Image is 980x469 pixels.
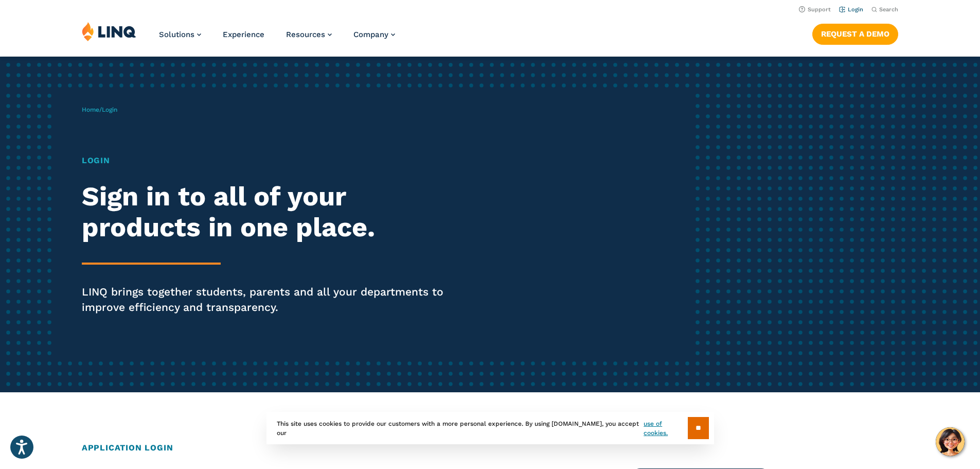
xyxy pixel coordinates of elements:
a: Login [839,6,863,13]
a: Request a Demo [812,24,898,44]
a: Support [799,6,831,13]
span: Login [102,106,117,113]
span: Solutions [159,30,194,39]
a: Company [353,30,395,39]
span: / [82,106,117,113]
a: Home [82,106,99,113]
a: Experience [223,30,264,39]
a: Resources [286,30,332,39]
span: Company [353,30,388,39]
nav: Button Navigation [812,22,898,44]
div: This site uses cookies to provide our customers with a more personal experience. By using [DOMAIN... [266,412,714,444]
a: use of cookies. [644,419,687,438]
span: Search [879,6,898,13]
button: Open Search Bar [871,6,898,13]
a: Solutions [159,30,201,39]
p: LINQ brings together students, parents and all your departments to improve efficiency and transpa... [82,284,459,315]
span: Resources [286,30,325,39]
button: Hello, have a question? Let’s chat. [936,427,965,456]
nav: Primary Navigation [159,22,395,56]
img: LINQ | K‑12 Software [82,22,136,41]
h1: Login [82,154,459,167]
h2: Sign in to all of your products in one place. [82,181,459,243]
